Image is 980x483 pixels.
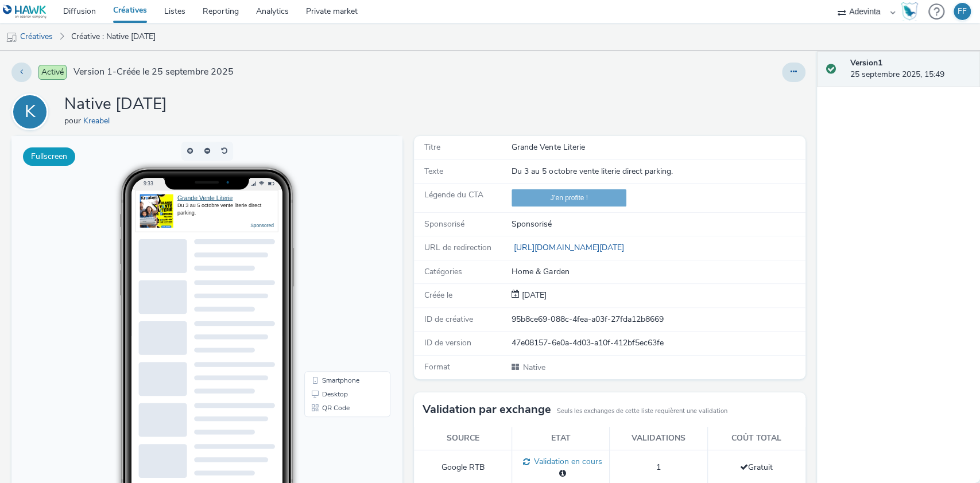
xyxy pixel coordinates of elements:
[414,427,512,450] th: Source
[424,242,491,253] span: URL de redirection
[424,189,483,200] span: Légende du CTA
[901,2,918,21] img: Hawk Academy
[65,23,161,50] a: Créative : Native [DATE]
[6,32,17,43] img: mobile
[530,456,602,467] span: Validation en cours
[73,65,234,79] span: Version 1 - Créée le 25 septembre 2025
[11,106,53,117] a: K
[512,337,804,349] div: 47e08157-6e0a-4d03-a10f-412bf5ec63fe
[557,407,727,416] small: Seuls les exchanges de cette liste requièrent une validation
[3,5,47,19] img: undefined Logo
[424,314,473,325] span: ID de créative
[424,219,464,229] span: Sponsorisé
[132,44,142,50] span: 9:33
[958,3,967,20] div: FF
[512,219,804,230] div: Sponsorisé
[424,166,443,177] span: Texte
[424,266,462,277] span: Catégories
[707,427,805,450] th: Coût total
[512,427,610,450] th: Etat
[295,237,377,251] li: Smartphone
[512,314,804,325] div: 95b8ce69-088c-4fea-a03f-27fda12b8669
[239,87,262,93] a: Sponsored
[850,57,971,81] div: 25 septembre 2025, 15:49
[901,2,923,21] a: Hawk Academy
[512,142,804,153] div: Grande Vente Literie
[520,290,547,301] div: Création 25 septembre 2025, 15:49
[424,337,471,348] span: ID de version
[166,59,221,65] a: Grande Vente Literie
[23,147,75,166] button: Fullscreen
[512,266,804,278] div: Home & Garden
[311,268,338,275] span: QR Code
[311,255,336,262] span: Desktop
[850,57,882,68] strong: Version 1
[424,361,450,372] span: Format
[512,242,628,253] a: [URL][DOMAIN_NAME][DATE]
[166,66,262,81] div: Du 3 au 5 octobre vente literie direct parking.
[610,427,707,450] th: Validations
[295,265,377,279] li: QR Code
[25,96,36,128] div: K
[740,462,773,473] span: Gratuit
[423,401,551,418] h3: Validation par exchange
[311,241,348,248] span: Smartphone
[295,251,377,265] li: Desktop
[64,115,83,126] span: pour
[38,65,67,80] span: Activé
[424,290,452,301] span: Créée le
[656,462,661,473] span: 1
[520,290,547,301] span: [DATE]
[522,362,545,373] span: Native
[83,115,114,126] a: Kreabel
[512,166,804,177] div: Du 3 au 5 octobre vente literie direct parking.
[424,142,440,153] span: Titre
[64,94,167,115] h1: Native [DATE]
